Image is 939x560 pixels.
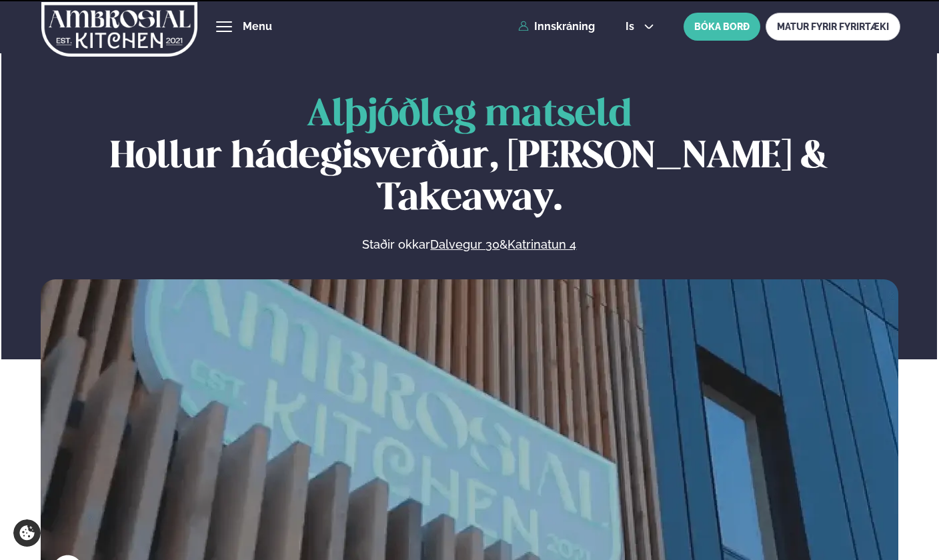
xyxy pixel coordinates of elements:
span: Alþjóðleg matseld [307,97,632,133]
h1: Hollur hádegisverður, [PERSON_NAME] & Takeaway. [41,95,899,221]
img: logo [41,2,197,57]
a: Katrinatun 4 [508,237,576,253]
a: Dalvegur 30 [430,237,500,253]
button: BÓKA BORÐ [684,13,760,41]
button: is [615,21,665,32]
a: Cookie settings [13,519,41,547]
span: is [626,21,638,32]
p: Staðir okkar & [217,237,722,253]
a: Innskráning [518,21,595,33]
button: hamburger [216,19,232,35]
a: MATUR FYRIR FYRIRTÆKI [766,13,900,41]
